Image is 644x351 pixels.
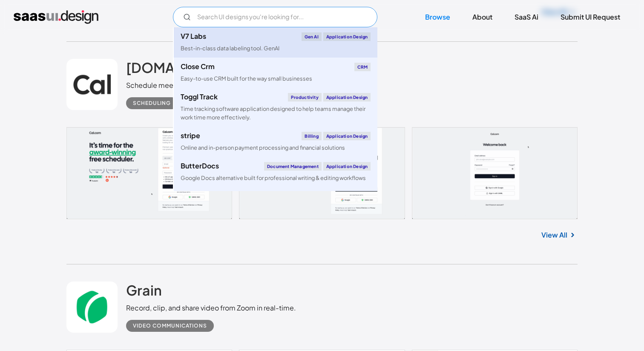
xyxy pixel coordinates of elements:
[302,132,321,140] div: Billing
[126,59,242,80] a: [DOMAIN_NAME]
[126,281,162,299] h2: Grain
[133,98,171,108] div: Scheduling
[126,80,267,90] div: Schedule meetings without the email tennis
[323,32,371,41] div: Application Design
[181,174,366,182] div: Google Docs alternative built for professional writing & editing workflows
[14,10,98,24] a: home
[181,132,200,139] div: stripe
[264,162,322,171] div: Document Management
[173,7,377,27] input: Search UI designs you're looking for...
[181,93,218,100] div: Toggl Track
[181,162,219,169] div: ButterDocs
[181,75,312,83] div: Easy-to-use CRM built for the way small businesses
[174,157,377,187] a: ButterDocsDocument ManagementApplication DesignGoogle Docs alternative built for professional wri...
[174,127,377,157] a: stripeBillingApplication DesignOnline and in-person payment processing and financial solutions
[462,8,503,26] a: About
[126,281,162,303] a: Grain
[323,132,371,140] div: Application Design
[323,162,371,171] div: Application Design
[174,27,377,58] a: V7 LabsGen AIApplication DesignBest-in-class data labeling tool. GenAI
[541,230,567,240] a: View All
[174,88,377,126] a: Toggl TrackProductivityApplication DesignTime tracking software application designed to help team...
[550,8,630,26] a: Submit UI Request
[181,44,279,52] div: Best-in-class data labeling tool. GenAI
[323,93,371,102] div: Application Design
[126,303,296,313] div: Record, clip, and share video from Zoom in real-time.
[302,32,322,41] div: Gen AI
[173,7,377,27] form: Email Form
[504,8,549,26] a: SaaS Ai
[181,144,345,152] div: Online and in-person payment processing and financial solutions
[181,63,215,70] div: Close Crm
[288,93,321,102] div: Productivity
[181,105,371,121] div: Time tracking software application designed to help teams manage their work time more effectively.
[415,8,460,26] a: Browse
[354,63,371,71] div: CRM
[133,321,207,331] div: Video Communications
[126,59,242,76] h2: [DOMAIN_NAME]
[181,33,206,40] div: V7 Labs
[174,187,377,226] a: klaviyoEmail MarketingApplication DesignCreate personalised customer experiences across email, SM...
[174,58,377,88] a: Close CrmCRMEasy-to-use CRM built for the way small businesses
